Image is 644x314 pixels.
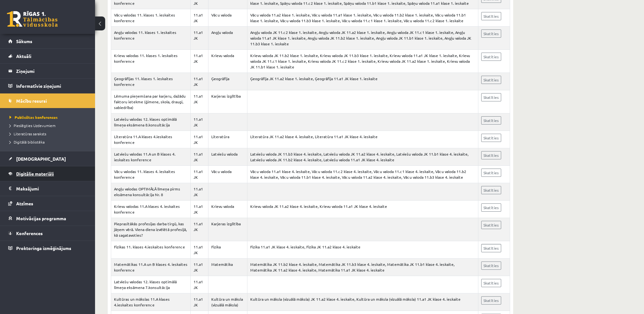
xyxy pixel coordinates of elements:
[191,276,208,293] td: 11.a1 JK
[208,131,247,148] td: Literatūra
[247,131,478,148] td: Literatūra JK 11.a2 klase 4. ieskaite, Literatūra 11.a1 JK klase 4. ieskaite
[247,148,478,166] td: Latviešu valoda JK 11.b3 klase 4. ieskaite, Latviešu valoda JK 11.a2 klase 4. ieskaite, Latviešu ...
[481,93,501,101] a: Skatīties
[247,50,478,73] td: Krievu valoda JK 11.b2 klase 1. ieskaite, Krievu valoda JK 11.b3 klase 1. ieskaite, Krievu valoda...
[208,201,247,218] td: Krievu valoda
[247,166,478,183] td: Vācu valoda 11.a1 klase 4. ieskaite, Vācu valoda 11.c2 klase 4. ieskaite, Vācu valoda 11.c1 klase...
[111,27,191,50] td: Angļu valodas 11. klases 1. ieskaites konference
[16,215,66,221] span: Motivācijas programma
[208,73,247,90] td: Ģeogrāfija
[10,115,58,120] span: Publicētas konferences
[191,259,208,276] td: 11.a1 JK
[111,9,191,27] td: Vācu valodas 11. klases 1. ieskaites konference
[191,293,208,311] td: 11.a1 JK
[8,34,87,48] a: Sākums
[16,98,47,104] span: Mācību resursi
[8,151,87,166] a: [DEMOGRAPHIC_DATA]
[16,64,87,78] legend: Ziņojumi
[10,131,89,137] a: Literatūras saraksts
[191,241,208,259] td: 11.a1 JK
[481,76,501,84] a: Skatīties
[208,218,247,241] td: Karjeras izglītība
[111,50,191,73] td: Krievu valodas 11. klases 1. ieskaites konference
[481,53,501,61] a: Skatīties
[208,50,247,73] td: Krievu valoda
[247,259,478,276] td: Matemātika JK 11.b2 klase 4. ieskaite, Matemātika JK 11.b3 klase 4. ieskaite, Matemātika JK 11.b1...
[111,276,191,293] td: Latviešu valodas 12. klases optimālā līmeņa eksāmena 7.konsultācija
[208,27,247,50] td: Angļu valoda
[7,11,58,27] a: Rīgas 1. Tālmācības vidusskola
[208,90,247,113] td: Karjeras izglītība
[16,181,87,196] legend: Maksājumi
[16,171,54,176] span: Digitālie materiāli
[481,116,501,125] a: Skatīties
[481,134,501,142] a: Skatīties
[481,29,501,38] a: Skatīties
[16,156,66,162] span: [DEMOGRAPHIC_DATA]
[191,201,208,218] td: 11.a1 JK
[10,131,46,136] span: Literatūras saraksts
[191,166,208,183] td: 11.a1 JK
[8,196,87,211] a: Atzīmes
[191,131,208,148] td: 11.a1 JK
[247,241,478,259] td: Fizika 11.a1 JK klase 4. ieskaite, Fizika JK 11.a2 klase 4. ieskaite
[111,201,191,218] td: Krievu valodas 11.A klases 4. ieskaites konference
[481,279,501,287] a: Skatīties
[10,139,45,144] span: Digitālā bibliotēka
[111,73,191,90] td: Ģeogrāfijas 11. klases 1. ieskaites konference
[16,53,31,59] span: Aktuāli
[481,261,501,270] a: Skatīties
[10,114,89,120] a: Publicētas konferences
[247,9,478,27] td: Vācu valoda 11.a2 klase 1. ieskaite, Vācu valoda 11.a1 klase 1. ieskaite, Vācu valoda 11.b2 klase...
[111,293,191,311] td: Kultūras un mākslas 11.A klases 4.ieskaites konference
[8,181,87,196] a: Maksājumi
[16,38,32,44] span: Sākums
[8,64,87,78] a: Ziņojumi
[208,9,247,27] td: Vācu valoda
[111,148,191,166] td: Latviešu valodas 11.A un B klases 4. ieskaites konference
[481,203,501,212] a: Skatīties
[8,49,87,63] a: Aktuāli
[111,131,191,148] td: Literatūra 11.A klases 4.ieskaites konference
[481,169,501,177] a: Skatīties
[191,183,208,201] td: 11.a1 JK
[208,166,247,183] td: Vācu valoda
[111,259,191,276] td: Matemātikas 11.A un B klases 4. ieskaites konference
[191,73,208,90] td: 11.a1 JK
[481,151,501,159] a: Skatīties
[16,79,87,93] legend: Informatīvie ziņojumi
[16,230,43,236] span: Konferences
[247,201,478,218] td: Krievu valoda JK 11.a2 klase 4. ieskaite, Krievu valoda 11.a1 JK klase 4. ieskaite
[247,73,478,90] td: Ģeogrāfija JK 11.a2 klase 1. ieskaite, Ģeogrāfija 11.a1 JK klase 1. ieskaite
[111,166,191,183] td: Vācu valodas 11. klases 4. ieskaites konference
[111,241,191,259] td: Fizikas 11. klases 4.ieskaites konference
[191,113,208,131] td: 11.a1 JK
[208,241,247,259] td: Fizika
[8,79,87,93] a: Informatīvie ziņojumi
[481,296,501,304] a: Skatīties
[247,293,478,311] td: Kultūra un māksla (vizuālā māksla) JK 11.a2 klase 4. ieskaite, Kultūra un māksla (vizuālā māksla)...
[191,27,208,50] td: 11.a1 JK
[191,9,208,27] td: 11.a1 JK
[208,293,247,311] td: Kultūra un māksla (vizuālā māksla)
[191,90,208,113] td: 11.a1 JK
[111,218,191,241] td: Pieprasītākās profesijas darba tirgū, kas jāņem vērā. Viena diena izvēlētā profesijā, kā sagatavo...
[8,241,87,255] a: Proktoringa izmēģinājums
[208,259,247,276] td: Matemātika
[16,201,33,206] span: Atzīmes
[481,221,501,229] a: Skatīties
[111,90,191,113] td: Lēmuma pieņemšana par karjeru, dažādu faktoru ietekme (ģimene, skola, draugi, sabiedrība)
[8,211,87,226] a: Motivācijas programma
[191,50,208,73] td: 11.a1 JK
[208,148,247,166] td: Latviešu valoda
[16,245,71,251] span: Proktoringa izmēģinājums
[191,218,208,241] td: 11.a1 JK
[8,226,87,240] a: Konferences
[111,113,191,131] td: Latviešu valodas 12. klases optimālā līmeņa eksāmena 8.konsultācija
[10,139,89,145] a: Digitālā bibliotēka
[481,186,501,194] a: Skatīties
[8,93,87,108] a: Mācību resursi
[191,148,208,166] td: 11.a1 JK
[8,166,87,181] a: Digitālie materiāli
[10,123,89,128] a: Pieslēgties Uzdevumiem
